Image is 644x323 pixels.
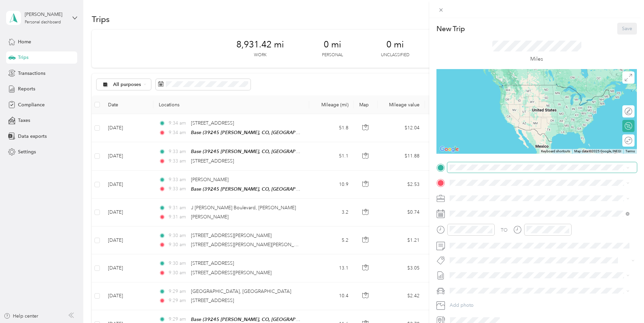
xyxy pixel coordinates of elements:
button: Add photo [447,301,637,310]
p: Miles [530,55,543,63]
p: New Trip [436,24,465,34]
div: TO [501,227,508,234]
button: Keyboard shortcuts [541,149,570,154]
a: Open this area in Google Maps (opens a new window) [438,145,460,154]
iframe: Everlance-gr Chat Button Frame [606,285,644,323]
img: Google [438,145,460,154]
span: Map data ©2025 Google, INEGI [574,149,621,153]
